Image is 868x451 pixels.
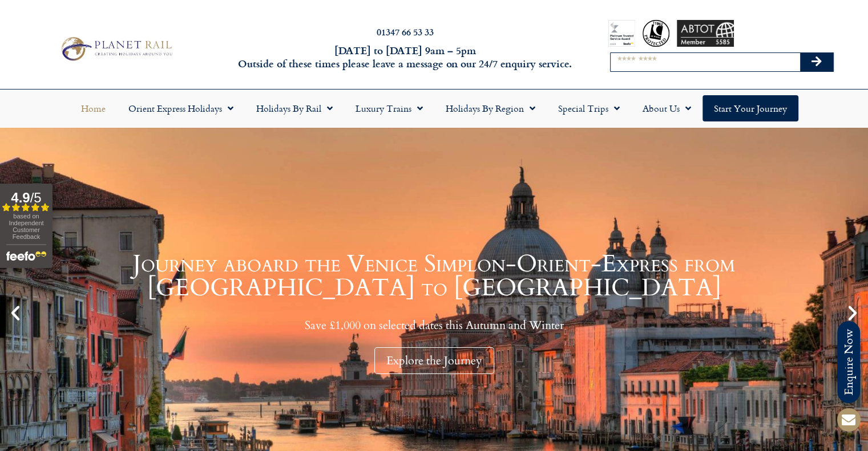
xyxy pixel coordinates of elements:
[6,303,25,323] div: Previous slide
[377,25,434,38] a: 01347 66 53 33
[374,347,494,374] div: Explore the Journey
[56,34,175,63] img: Planet Rail Train Holidays Logo
[434,95,547,121] a: Holidays by Region
[6,95,862,121] nav: Menu
[235,44,576,71] h6: [DATE] to [DATE] 9am – 5pm Outside of these times please leave a message on our 24/7 enquiry serv...
[631,95,703,121] a: About Us
[70,95,117,121] a: Home
[29,318,839,332] p: Save £1,000 on selected dates this Autumn and Winter
[843,303,862,323] div: Next slide
[245,95,344,121] a: Holidays by Rail
[344,95,434,121] a: Luxury Trains
[117,95,245,121] a: Orient Express Holidays
[547,95,631,121] a: Special Trips
[29,252,839,300] h1: Journey aboard the Venice Simplon-Orient-Express from [GEOGRAPHIC_DATA] to [GEOGRAPHIC_DATA]
[703,95,798,121] a: Start your Journey
[800,53,833,71] button: Search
